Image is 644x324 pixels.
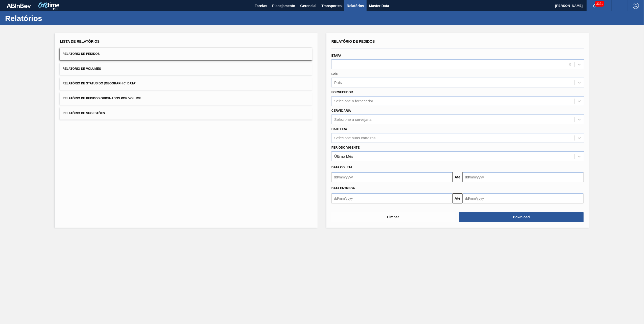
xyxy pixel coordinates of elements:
[7,4,31,8] img: TNhmsLtSVTkK8tSr43FrP2fwEKptu5GPRR3wAAAABJRU5ErkJggg==
[331,90,353,94] label: Fornecedor
[60,107,313,120] button: Relatório de Sugestões
[60,39,100,43] span: Lista de Relatórios
[60,77,313,90] button: Relatório de Status do [GEOGRAPHIC_DATA]
[5,15,95,21] h1: Relatórios
[331,127,347,131] label: Carteira
[452,193,463,203] button: Até
[334,81,342,85] div: País
[331,212,455,222] button: Limpar
[321,3,342,9] span: Transportes
[587,2,603,9] button: Notificações
[452,172,463,182] button: Até
[62,67,101,71] span: Relatório de Volumes
[334,117,372,122] div: Selecione a cervejaria
[617,3,623,9] img: userActions
[60,63,313,75] button: Relatório de Volumes
[255,3,267,9] span: Tarefas
[331,146,360,149] label: Período Vigente
[331,172,452,182] input: dd/mm/yyyy
[62,111,105,115] span: Relatório de Sugestões
[62,52,100,56] span: Relatório de Pedidos
[463,172,584,182] input: dd/mm/yyyy
[595,1,604,7] span: 3321
[62,82,136,85] span: Relatório de Status do [GEOGRAPHIC_DATA]
[331,193,452,203] input: dd/mm/yyyy
[463,193,584,203] input: dd/mm/yyyy
[334,136,375,140] div: Selecione suas carteiras
[331,72,338,76] label: País
[334,154,353,158] div: Último Mês
[300,3,317,9] span: Gerencial
[331,187,355,190] span: Data entrega
[369,3,389,9] span: Master Data
[633,3,639,9] img: Logout
[459,212,584,222] button: Download
[334,99,373,103] div: Selecione o fornecedor
[331,54,341,57] label: Etapa
[60,92,313,105] button: Relatório de Pedidos Originados por Volume
[331,109,351,112] label: Cervejaria
[347,3,364,9] span: Relatórios
[331,39,375,43] span: Relatório de Pedidos
[272,3,295,9] span: Planejamento
[60,48,313,60] button: Relatório de Pedidos
[331,166,352,169] span: Data coleta
[62,97,141,100] span: Relatório de Pedidos Originados por Volume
